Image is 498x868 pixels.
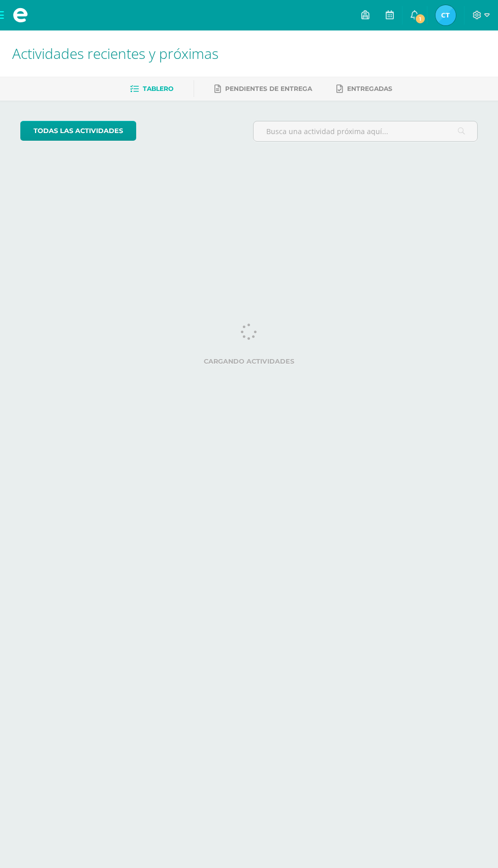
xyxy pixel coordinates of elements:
a: Entregadas [336,81,392,97]
img: 04f71514c926c92c0bb4042b2c09cb1f.png [435,5,456,25]
a: Tablero [130,81,173,97]
a: todas las Actividades [20,121,136,141]
span: Pendientes de entrega [225,85,312,92]
input: Busca una actividad próxima aquí... [254,121,477,141]
span: Entregadas [347,85,392,92]
label: Cargando actividades [20,358,478,365]
span: Tablero [143,85,173,92]
a: Pendientes de entrega [214,81,312,97]
span: 1 [415,13,426,24]
span: Actividades recientes y próximas [12,44,219,63]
